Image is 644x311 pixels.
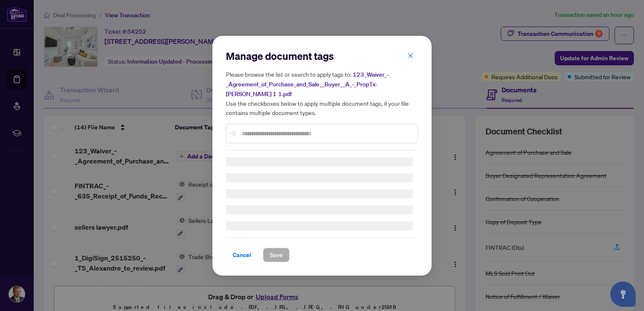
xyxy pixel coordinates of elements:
[610,282,636,307] button: Open asap
[226,49,418,63] h2: Manage document tags
[226,70,418,117] h5: Please browse the list or search to apply tags to: Use the checkboxes below to apply multiple doc...
[233,248,251,262] span: Cancel
[408,52,413,58] span: close
[226,248,258,262] button: Cancel
[263,248,290,262] button: Save
[226,71,389,98] span: 123_Waiver_-_Agreement_of_Purchase_and_Sale__Buyer__A_-_PropTx-[PERSON_NAME] 1 1.pdf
